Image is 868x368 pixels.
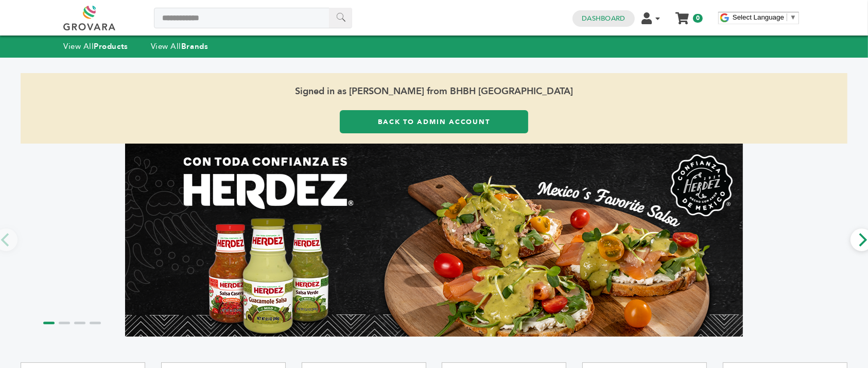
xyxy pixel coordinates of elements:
a: View AllBrands [151,41,209,51]
a: Back to Admin Account [340,110,528,133]
span: 0 [693,14,703,23]
strong: Brands [181,41,208,51]
li: Page dot 2 [59,322,70,324]
span: ​ [787,13,787,21]
a: View AllProducts [63,41,128,51]
input: Search a product or brand... [154,8,352,28]
span: Select Language [733,13,784,21]
span: Signed in as [PERSON_NAME] from BHBH [GEOGRAPHIC_DATA] [21,73,847,110]
li: Page dot 3 [74,322,85,324]
li: Page dot 1 [43,322,55,324]
a: Select Language​ [733,13,796,21]
span: ▼ [790,13,796,21]
img: Marketplace Top Banner 1 [125,144,743,337]
li: Page dot 4 [90,322,101,324]
a: Dashboard [582,14,625,23]
a: My Cart [676,9,688,20]
strong: Products [94,41,128,51]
